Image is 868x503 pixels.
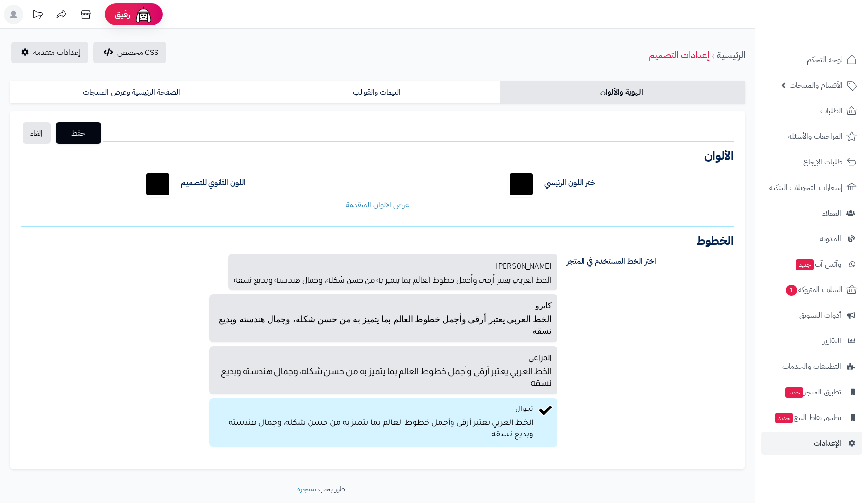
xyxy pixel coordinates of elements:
[761,381,862,404] a: تطبيق المتجرجديد
[790,79,842,92] span: الأقسام والمنتجات
[115,9,130,20] span: رفيق
[761,99,862,122] a: الطلبات
[803,155,842,169] span: طلبات الإرجاع
[528,353,552,362] span: المراعي
[761,202,862,225] a: العملاء
[774,411,841,424] span: تطبيق نقاط البيع
[786,285,797,296] span: 1
[761,278,862,301] a: السلات المتروكة1
[761,125,862,148] a: المراجعات والأسئلة
[761,355,862,378] a: التطبيقات والخدمات
[796,259,814,270] span: جديد
[649,48,709,62] a: إعدادات التصميم
[761,227,862,250] a: المدونة
[496,259,552,271] span: [PERSON_NAME]
[761,304,862,327] a: أدوات التسويق
[64,127,93,139] span: حفظ
[26,5,50,27] a: تحديثات المنصة
[807,53,842,67] span: لوحة التحكم
[117,47,158,58] span: CSS مخصص
[255,81,500,104] a: الثيمات والقوالب
[535,301,552,310] span: كايرو
[215,364,552,389] p: الخط العربي يعتبر أرقى وأجمل خطوط العالم بما يتميز به من حسن شكله، وجمال هندسته وبديع نسقه
[21,235,734,246] h3: الخطوط
[782,360,841,373] span: التطبيقات والخدمات
[784,385,841,399] span: تطبيق المتجر
[56,122,101,144] button: حفظ
[822,206,841,220] span: العملاء
[515,406,533,414] span: تجوال
[814,436,841,450] span: الإعدادات
[717,48,745,62] a: الرئيسية
[775,413,793,423] span: جديد
[795,258,841,271] span: وآتس آب
[181,177,246,189] label: اللون الثانوي للتصميم
[761,432,862,455] a: الإعدادات
[10,81,255,104] a: الصفحة الرئيسية وعرض المنتجات
[215,312,552,337] p: الخط العربي يعتبر أرقى وأجمل خطوط العالم بما يتميز به من حسن شكله، وجمال هندسته وبديع نسقه
[215,416,533,441] p: الخط العربي يعتبر أرقى وأجمل خطوط العالم بما يتميز به من حسن شكله، وجمال هندسته وبديع نسقه
[761,406,862,429] a: تطبيق نقاط البيعجديد
[500,81,745,104] a: الهوية والألوان
[785,283,842,297] span: السلات المتروكة
[761,48,862,71] a: لوحة التحكم
[234,271,552,285] p: الخط العربي يعتبر أرقى وأجمل خطوط العالم بما يتميز به من حسن شكله، وجمال هندسته وبديع نسقه
[23,122,51,144] a: إلغاء
[820,104,842,118] span: الطلبات
[544,177,597,189] label: اختر اللون الرئيسي
[785,387,803,398] span: جديد
[761,253,862,276] a: وآتس آبجديد
[799,309,841,322] span: أدوات التسويق
[761,176,862,199] a: إشعارات التحويلات البنكية
[820,232,841,245] span: المدونة
[788,130,842,143] span: المراجعات والأسئلة
[134,5,153,24] img: ai-face.png
[559,254,741,269] label: اختر الخط المستخدم في المتجر
[761,150,862,174] a: طلبات الإرجاع
[346,199,409,211] a: عرض الالوان المتقدمة
[93,42,166,63] button: CSS مخصص
[11,42,88,63] a: إعدادات متقدمة
[769,181,842,194] span: إشعارات التحويلات البنكية
[761,329,862,353] a: التقارير
[297,483,314,495] a: متجرة
[823,334,841,348] span: التقارير
[33,47,80,58] span: إعدادات متقدمة
[21,150,734,162] h3: الألوان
